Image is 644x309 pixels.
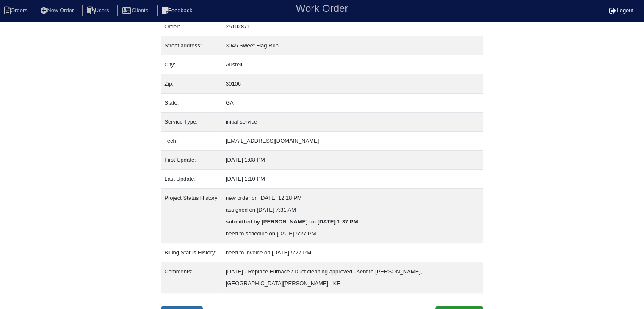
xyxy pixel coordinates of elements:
div: assigned on [DATE] 7:31 AM [226,204,480,216]
td: State: [161,94,222,113]
td: 25102871 [222,17,483,36]
td: Service Type: [161,113,222,132]
td: [DATE] 1:10 PM [222,170,483,189]
div: need to schedule on [DATE] 5:27 PM [226,228,480,240]
li: Feedback [157,5,199,17]
td: Zip: [161,74,222,94]
li: Users [82,5,116,17]
li: Clients [117,5,155,17]
td: City: [161,55,222,74]
td: 30106 [222,74,483,94]
td: Comments: [161,262,222,293]
div: new order on [DATE] 12:18 PM [226,192,480,204]
td: Project Status History: [161,189,222,243]
a: Logout [609,7,633,14]
td: Order: [161,17,222,36]
td: 3045 Sweet Flag Run [222,36,483,55]
a: Clients [117,7,155,14]
td: [DATE] 1:08 PM [222,151,483,170]
td: Street address: [161,36,222,55]
a: New Order [36,7,80,14]
div: need to invoice on [DATE] 5:27 PM [226,247,480,259]
td: [EMAIL_ADDRESS][DOMAIN_NAME] [222,132,483,151]
td: GA [222,94,483,113]
td: [DATE] - Replace Furnace / Duct cleaning approved - sent to [PERSON_NAME], [GEOGRAPHIC_DATA][PERS... [222,262,483,293]
a: Users [82,7,116,14]
td: initial service [222,113,483,132]
li: New Order [36,5,80,17]
td: Last Update: [161,170,222,189]
td: Billing Status History: [161,243,222,262]
td: First Update: [161,151,222,170]
td: Tech: [161,132,222,151]
td: Austell [222,55,483,74]
div: submitted by [PERSON_NAME] on [DATE] 1:37 PM [226,216,480,228]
